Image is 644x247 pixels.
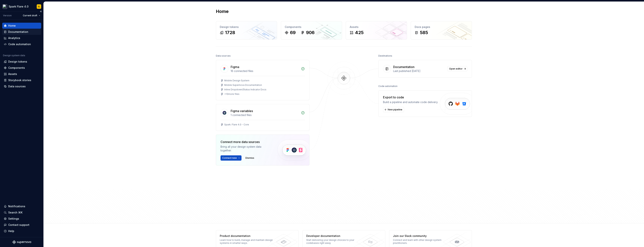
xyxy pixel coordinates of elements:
div: Join our Slack community [393,234,447,238]
a: Docs pages585 [411,21,472,40]
div: Bring all your design system data together. [221,145,271,152]
a: Code automation [2,41,41,47]
button: Current draft [21,13,42,18]
div: Figma variables [231,109,253,113]
div: Learn how to build, manage and maintain design systems in smarter ways. [220,239,274,245]
div: Product documentation [220,234,274,238]
button: Dismiss [244,155,256,161]
div: Components [285,25,338,29]
div: Assets [350,25,403,29]
div: Design system data [3,54,25,57]
div: Developer documentation [306,234,361,238]
div: SL [38,5,40,8]
div: Settings [8,217,19,221]
a: Documentation [2,29,41,35]
a: Components69906 [281,21,342,40]
div: 425 [355,30,364,36]
a: Design tokens [2,59,41,65]
div: Code automation [8,42,31,46]
a: Figma16 connected filesMobile Design SystemMobile Supernova DocumentationInline Dropdown/Status I... [216,60,309,100]
button: Help [2,228,41,234]
a: Design tokens1728 [216,21,277,40]
span: Current draft [23,14,37,17]
div: Design tokens [220,25,273,29]
div: Home [8,24,16,28]
button: New pipeline [383,107,404,112]
div: 1728 [225,30,235,36]
div: Spark Flare 4.0 [9,5,28,8]
div: Documentation [393,65,414,69]
span: Dismiss [245,156,254,159]
div: Last published [DATE] [393,69,445,73]
div: Build a pipeline and automate code delivery. [383,100,438,104]
button: Collapse sidebar [38,9,43,14]
button: Contact support [2,222,41,228]
div: Code automation [378,84,397,89]
div: + 13 more files [224,93,239,96]
button: Connect new [221,155,241,161]
div: Inline Dropdown/Status Indicator Docs [224,88,266,91]
h2: Home [216,8,229,14]
div: Version [3,14,12,17]
span: New pipeline [388,108,402,111]
div: Destinations [378,53,392,58]
a: Home [2,23,41,29]
div: 1 connected files [231,113,299,117]
div: Data sources [216,53,231,58]
a: Storybook stories [2,77,41,83]
div: Components [8,66,25,70]
div: Design tokens [8,60,27,64]
div: Help [8,229,14,233]
div: 69 [290,30,296,36]
button: Search ⌘K [2,210,41,216]
span: Open editor [449,67,463,70]
div: 906 [306,30,315,36]
div: 16 connected files [231,69,299,73]
a: Assets [2,71,41,77]
div: Start delivering your design choices to your codebases right away. [306,239,361,245]
div: Figma [231,65,239,69]
button: Notifications [2,203,41,209]
a: Open editor [447,66,467,71]
button: Spark Flare 4.0SL [1,2,43,10]
img: d6852e8b-7cd7-4438-8c0d-f5a8efe2c281.png [3,4,7,9]
div: Search ⌘K [8,211,22,214]
div: Mobile Supernova Documentation [224,84,262,87]
div: Contact support [8,223,29,227]
a: Components [2,65,41,71]
a: Data sources [2,83,41,89]
div: Data sources [8,85,26,88]
div: Notifications [8,204,25,208]
a: Analytics [2,35,41,41]
div: Documentation [8,30,28,34]
div: Docs pages [415,25,468,29]
div: Spark: Flare 4.0 - Core [224,123,249,126]
div: Connect and learn with other design system practitioners. [393,239,447,245]
div: Assets [8,72,17,76]
svg: Supernova Logo [12,240,31,244]
a: Settings [2,216,41,222]
a: Assets425 [346,21,407,40]
span: Connect new [222,156,237,159]
div: Export to code [383,95,438,100]
div: Storybook stories [8,78,31,82]
div: 585 [420,30,428,36]
div: Connect more data sources [221,140,271,144]
div: Mobile Design System [224,79,249,82]
div: Analytics [8,36,20,40]
a: Figma variables1 connected filesSpark: Flare 4.0 - Core [216,104,309,131]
